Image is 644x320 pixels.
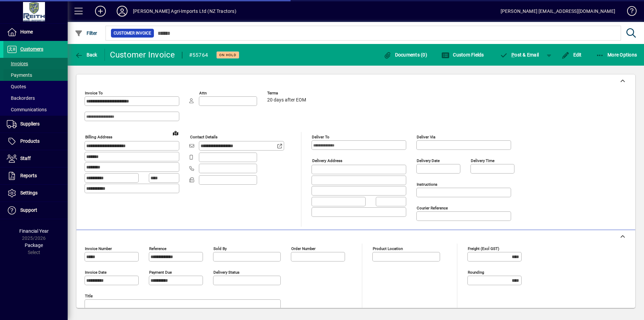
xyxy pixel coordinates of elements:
mat-label: Invoice date [85,270,107,275]
a: Quotes [3,81,68,92]
span: Edit [561,52,582,58]
button: Add [90,5,111,17]
span: More Options [596,52,637,58]
mat-label: Product location [373,246,403,251]
a: Backorders [3,92,68,104]
mat-label: Attn [199,91,207,95]
span: Financial Year [19,228,49,234]
button: More Options [594,49,639,61]
span: Quotes [7,84,26,89]
span: Filter [75,30,97,36]
mat-label: Courier Reference [417,206,448,210]
a: Suppliers [3,116,68,133]
mat-label: Order number [291,246,316,251]
div: #55764 [189,50,208,61]
mat-label: Delivery status [213,270,239,275]
span: Reports [20,173,37,178]
span: Staff [20,156,31,161]
mat-label: Delivery time [471,158,495,163]
span: 20 days after EOM [267,97,306,103]
mat-label: Invoice number [85,246,112,251]
span: Customer Invoice [114,30,151,37]
span: Backorders [7,95,35,101]
mat-label: Rounding [468,270,484,275]
mat-label: Freight (excl GST) [468,246,499,251]
a: Payments [3,69,68,81]
span: Settings [20,190,38,196]
span: Communications [7,107,47,112]
div: [PERSON_NAME] [EMAIL_ADDRESS][DOMAIN_NAME] [501,6,615,17]
mat-label: Deliver To [312,135,329,139]
span: Support [20,207,37,213]
mat-label: Invoice To [85,91,103,95]
span: Products [20,138,40,144]
span: Customers [20,46,43,52]
mat-label: Reference [149,246,166,251]
button: Back [73,49,99,61]
span: ost & Email [500,52,539,58]
a: Invoices [3,58,68,69]
a: View on map [170,128,181,138]
mat-label: Deliver via [417,135,435,139]
mat-label: Sold by [213,246,227,251]
a: Home [3,24,68,41]
div: Customer Invoice [110,49,175,60]
mat-label: Title [85,294,93,298]
button: Post & Email [497,49,543,61]
a: Communications [3,104,68,115]
app-page-header-button: Back [68,49,105,61]
a: Support [3,202,68,219]
button: Documents (0) [382,49,429,61]
span: Home [20,29,33,35]
div: [PERSON_NAME] Agri-Imports Ltd (NZ Tractors) [133,6,236,17]
mat-label: Delivery date [417,158,440,163]
button: Edit [560,49,583,61]
span: P [511,52,514,58]
button: Custom Fields [440,49,486,61]
a: Settings [3,185,68,202]
span: Back [75,52,97,58]
span: Suppliers [20,121,40,127]
span: Terms [267,91,308,95]
a: Reports [3,167,68,184]
a: Knowledge Base [622,1,636,23]
span: Documents (0) [383,52,427,58]
span: Custom Fields [441,52,484,58]
a: Staff [3,150,68,167]
span: Payments [7,72,32,78]
mat-label: Instructions [417,182,437,187]
button: Filter [73,27,99,39]
mat-label: Payment due [149,270,172,275]
span: On hold [219,53,236,57]
button: Profile [111,5,133,17]
span: Package [25,243,43,248]
span: Invoices [7,61,28,66]
a: Products [3,133,68,150]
